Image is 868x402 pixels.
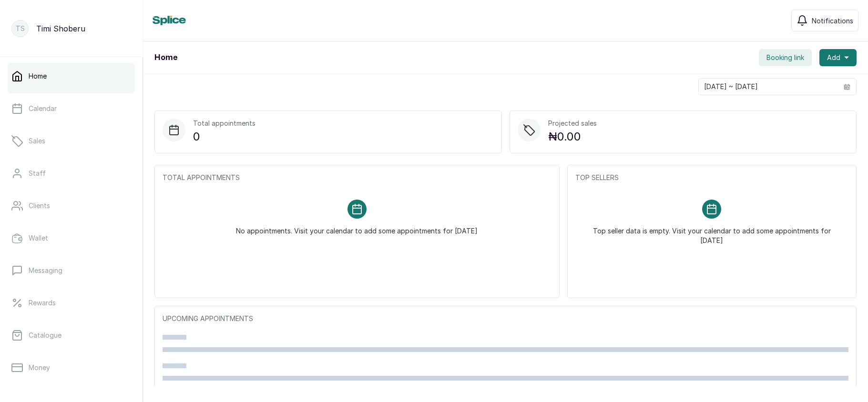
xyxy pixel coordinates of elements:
a: Rewards [8,290,135,316]
p: Money [29,363,50,372]
a: Calendar [8,95,135,122]
a: Wallet [8,225,135,251]
p: Total appointments [193,119,255,128]
input: Select date [699,79,838,95]
p: Clients [29,201,50,211]
p: UPCOMING APPOINTMENTS [163,314,848,323]
span: Booking link [766,53,804,62]
a: Messaging [8,257,135,284]
a: Staff [8,160,135,187]
p: Wallet [29,233,48,243]
p: Sales [29,136,45,146]
button: Booking link [759,49,812,66]
p: Home [29,71,47,81]
svg: calendar [844,83,850,90]
a: Sales [8,128,135,154]
p: No appointments. Visit your calendar to add some appointments for [DATE] [236,219,478,236]
p: Projected sales [548,119,597,128]
p: Timi Shoberu [36,23,85,34]
p: Rewards [29,298,56,308]
a: Clients [8,192,135,219]
p: 0 [193,128,255,145]
p: Catalogue [29,331,61,340]
span: Add [827,53,840,62]
p: TOTAL APPOINTMENTS [163,173,551,182]
a: Money [8,354,135,381]
h1: Home [154,52,177,63]
p: TS [16,24,25,33]
button: Notifications [791,10,858,31]
p: Staff [29,169,46,178]
p: Messaging [29,266,62,275]
p: Top seller data is empty. Visit your calendar to add some appointments for [DATE] [587,219,837,245]
p: ₦0.00 [548,128,597,145]
a: Catalogue [8,322,135,349]
p: TOP SELLERS [575,173,848,182]
a: Home [8,63,135,90]
p: Calendar [29,104,57,113]
span: Notifications [812,16,853,26]
button: Add [819,49,857,66]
